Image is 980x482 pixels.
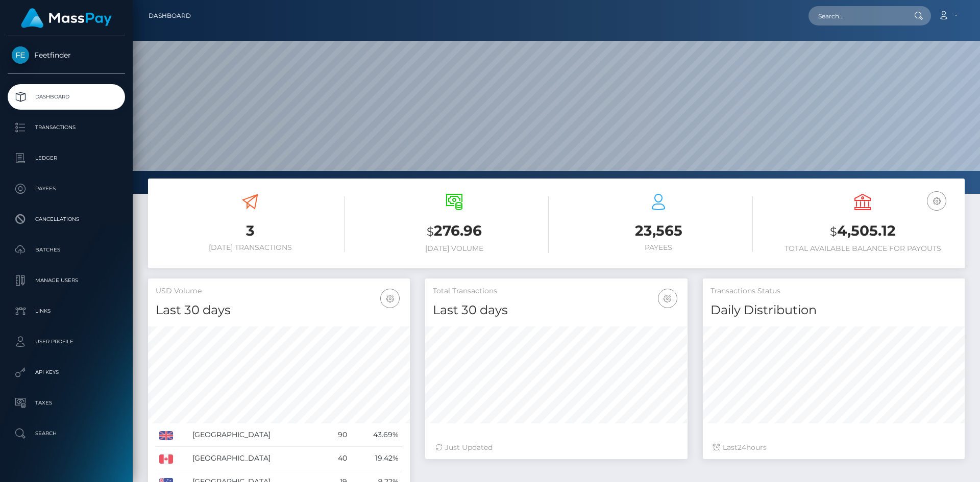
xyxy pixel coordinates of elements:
a: Cancellations [8,207,125,232]
div: Last hours [713,442,954,453]
td: [GEOGRAPHIC_DATA] [189,423,325,447]
p: Links [12,303,121,319]
h5: USD Volume [156,286,402,296]
h4: Daily Distribution [710,301,957,319]
td: 40 [325,447,351,470]
small: $ [427,224,434,239]
span: 24 [738,443,746,452]
img: MassPay Logo [21,8,112,28]
a: Search [8,421,125,446]
a: User Profile [8,329,125,354]
h6: [DATE] Transactions [156,243,345,252]
p: Ledger [12,150,121,166]
div: Just Updated [435,442,677,453]
a: Ledger [8,145,125,171]
p: Dashboard [12,89,121,105]
p: Manage Users [12,273,121,288]
h6: Payees [564,243,753,252]
a: Links [8,298,125,324]
a: Payees [8,176,125,201]
td: 90 [325,423,351,447]
a: Dashboard [149,5,191,27]
h4: Last 30 days [156,301,402,319]
p: Batches [12,242,121,258]
a: Transactions [8,115,125,140]
img: GB.png [159,431,173,440]
h4: Last 30 days [433,301,679,319]
span: Feetfinder [8,50,125,60]
p: Search [12,426,121,441]
a: Dashboard [8,84,125,110]
p: Cancellations [12,212,121,227]
h3: 4,505.12 [768,221,957,242]
a: Batches [8,237,125,263]
h5: Transactions Status [710,286,957,296]
p: API Keys [12,365,121,380]
p: Taxes [12,395,121,411]
small: $ [830,224,837,239]
a: Taxes [8,390,125,416]
p: Payees [12,181,121,196]
h6: Total Available Balance for Payouts [768,244,957,253]
a: API Keys [8,360,125,385]
a: Manage Users [8,268,125,293]
img: CA.png [159,454,173,464]
td: [GEOGRAPHIC_DATA] [189,447,325,470]
p: Transactions [12,120,121,135]
h3: 23,565 [564,221,753,241]
input: Search... [808,6,904,26]
h3: 3 [156,221,345,241]
h5: Total Transactions [433,286,679,296]
h6: [DATE] Volume [360,244,549,253]
img: Feetfinder [12,46,29,64]
h3: 276.96 [360,221,549,242]
p: User Profile [12,334,121,349]
td: 19.42% [351,447,403,470]
td: 43.69% [351,423,403,447]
